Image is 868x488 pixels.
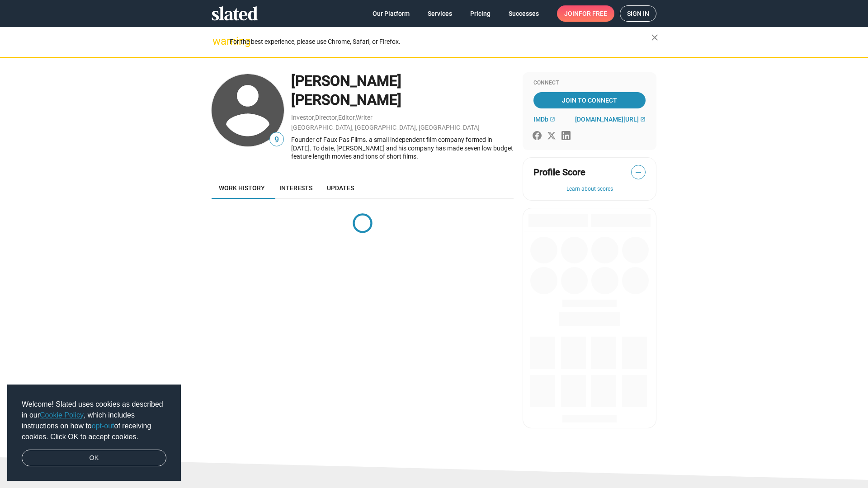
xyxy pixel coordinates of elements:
span: Join [564,5,607,22]
a: Joinfor free [557,5,614,22]
span: Profile Score [533,166,585,178]
span: Welcome! Slated uses cookies as described in our , which includes instructions on how to of recei... [22,399,166,442]
a: Pricing [463,5,498,22]
mat-icon: open_in_new [640,117,646,122]
span: Successes [509,5,539,22]
a: Editor [338,114,355,121]
span: 9 [270,134,283,146]
mat-icon: close [649,32,660,43]
a: Services [420,5,459,22]
span: Updates [327,184,354,192]
span: Join To Connect [535,92,644,108]
div: [PERSON_NAME] [PERSON_NAME] [291,71,514,110]
span: for free [579,5,607,22]
a: opt-out [92,422,114,430]
span: [DOMAIN_NAME][URL] [575,116,639,123]
a: Sign in [620,5,656,22]
span: — [632,167,645,178]
a: Director [315,114,337,121]
a: Updates [320,177,361,199]
a: IMDb [533,116,555,123]
span: Pricing [470,5,491,22]
a: [DOMAIN_NAME][URL] [575,116,646,123]
span: , [355,116,356,121]
div: Connect [533,80,646,87]
span: Services [428,5,452,22]
a: Interests [272,177,320,199]
a: [GEOGRAPHIC_DATA], [GEOGRAPHIC_DATA], [GEOGRAPHIC_DATA] [291,124,480,131]
span: , [314,116,315,121]
a: Join To Connect [533,92,646,108]
div: For the best experience, please use Chrome, Safari, or Firefox. [230,36,651,48]
a: Writer [356,114,373,121]
a: Our Platform [365,5,417,22]
span: Our Platform [373,5,410,22]
a: Investor [291,114,314,121]
a: dismiss cookie message [22,450,166,467]
span: IMDb [533,116,548,123]
span: , [337,116,338,121]
mat-icon: open_in_new [550,117,555,122]
mat-icon: warning [212,36,223,47]
span: Work history [219,184,265,192]
a: Cookie Policy [40,411,84,419]
div: cookieconsent [7,385,181,481]
span: Sign in [627,6,649,21]
a: Successes [501,5,546,22]
div: Founder of Faux Pas Films. a small independent film company formed in [DATE]. To date, [PERSON_NA... [291,136,514,161]
a: Work history [212,177,272,199]
span: Interests [279,184,312,192]
button: Learn about scores [533,186,646,193]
